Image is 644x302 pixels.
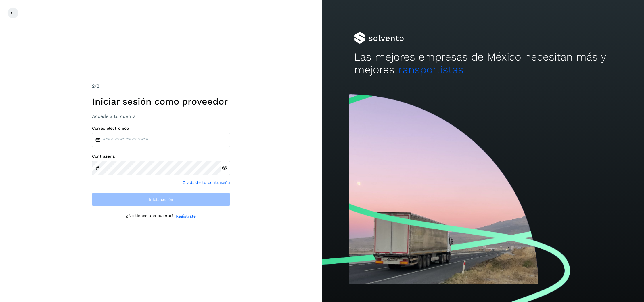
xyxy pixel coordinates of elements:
button: Inicia sesión [92,192,230,206]
span: Inicia sesión [149,197,173,201]
label: Correo electrónico [92,126,230,131]
span: transportistas [394,63,463,76]
h3: Accede a tu cuenta [92,114,230,119]
span: 2 [92,83,95,89]
a: Olvidaste tu contraseña [183,180,230,186]
h1: Iniciar sesión como proveedor [92,96,230,107]
a: Regístrate [176,213,196,219]
div: /2 [92,83,230,90]
label: Contraseña [92,154,230,159]
h2: Las mejores empresas de México necesitan más y mejores [354,51,612,76]
p: ¿No tienes una cuenta? [126,213,174,219]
